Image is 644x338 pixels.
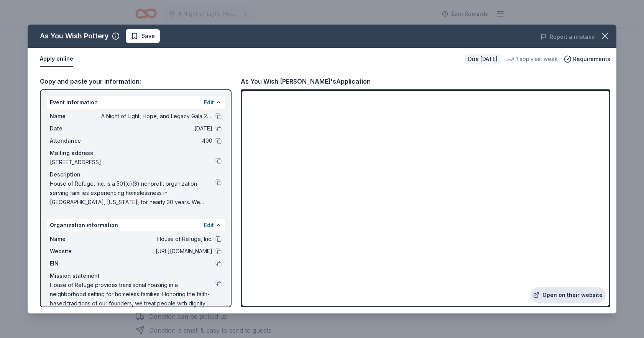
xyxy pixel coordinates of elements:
div: Due [DATE] [465,54,501,64]
div: Copy and paste your information: [40,76,232,86]
button: Edit [204,98,214,107]
span: Requirements [573,54,610,64]
div: As You Wish [PERSON_NAME]'s Application [241,76,371,86]
span: [STREET_ADDRESS] [50,158,215,167]
a: Open on their website [530,287,606,303]
span: [URL][DOMAIN_NAME] [101,247,212,256]
button: Save [126,29,160,43]
span: [DATE] [101,124,212,133]
span: Website [50,247,101,256]
button: Report a mistake [540,32,595,41]
span: House of Refuge, Inc. [101,234,212,244]
div: Organization information [47,219,225,231]
span: Attendance [50,136,101,145]
span: Name [50,112,101,121]
div: Mailing address [50,148,222,158]
span: A Night of Light, Hope, and Legacy Gala 2026 [101,112,212,121]
span: 400 [101,136,212,145]
div: As You Wish Pottery [40,30,109,42]
div: Event information [47,96,225,109]
div: Description [50,170,222,179]
button: Edit [204,221,214,230]
div: Mission statement [50,271,222,280]
span: Date [50,124,101,133]
span: Name [50,234,101,244]
span: Save [141,31,155,41]
span: EIN [50,259,101,268]
span: House of Refuge provides transitional housing in a neighborhood setting for homeless families. Ho... [50,280,215,308]
button: Apply online [40,51,73,67]
div: 1 apply last week [507,54,558,64]
span: House of Refuge, Inc. is a 501(c)(3) nonprofit organization serving families experiencing homeles... [50,179,215,207]
button: Requirements [564,54,610,64]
